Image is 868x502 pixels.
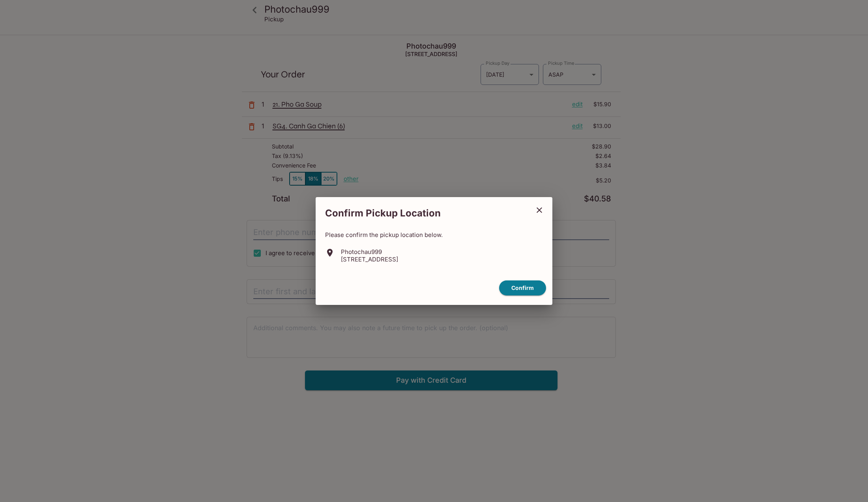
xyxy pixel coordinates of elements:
p: Please confirm the pickup location below. [325,231,543,239]
button: confirm [499,280,546,296]
p: Photochau999 [341,248,398,256]
button: close [529,200,549,220]
h2: Confirm Pickup Location [316,203,529,223]
p: [STREET_ADDRESS] [341,256,398,263]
